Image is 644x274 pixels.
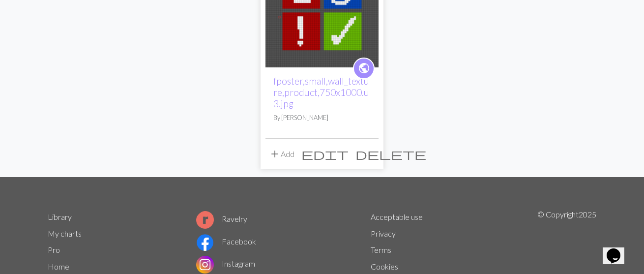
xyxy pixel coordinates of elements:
[273,75,369,109] a: fposter,small,wall_texture,product,750x1000.u3.jpg
[48,229,82,238] a: My charts
[371,212,423,221] a: Acceptable use
[301,148,349,160] i: Edit
[298,145,352,163] button: Edit
[371,229,396,238] a: Privacy
[353,58,375,79] a: public
[196,237,256,246] a: Facebook
[358,61,370,76] span: public
[196,256,214,274] img: Instagram logo
[48,262,69,271] a: Home
[352,145,430,163] button: Delete
[269,147,281,161] span: add
[196,214,247,223] a: Ravelry
[358,59,370,78] i: public
[371,262,398,271] a: Cookies
[265,5,379,14] a: Ao3
[196,259,255,268] a: Instagram
[273,113,371,122] p: By [PERSON_NAME]
[371,245,391,254] a: Terms
[355,147,426,161] span: delete
[603,235,634,264] iframe: chat widget
[48,245,60,254] a: Pro
[301,147,349,161] span: edit
[265,145,298,163] button: Add
[196,211,214,229] img: Ravelry logo
[48,212,72,221] a: Library
[196,234,214,251] img: Facebook logo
